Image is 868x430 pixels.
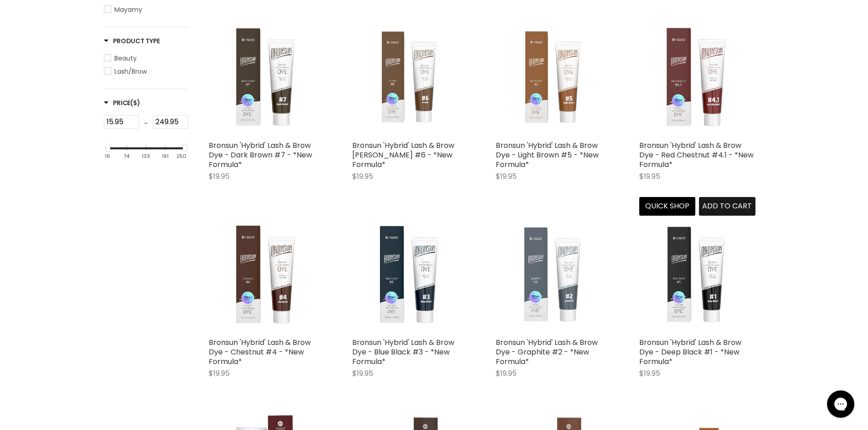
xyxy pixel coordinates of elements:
[639,197,696,215] button: Quick shop
[104,98,140,107] h3: Price($)
[352,140,454,170] a: Bronsun 'Hybrid' Lash & Brow [PERSON_NAME] #6 - *New Formula*
[209,368,230,379] span: $19.95
[496,20,612,136] img: Bronsun 'Hybrid' Lash & Brow Dye - Light Brown #5 - *New Formula*
[496,337,598,367] a: Bronsun 'Hybrid' Lash & Brow Dye - Graphite #2 - *New Formula*
[104,115,139,129] input: Min Price
[104,53,188,63] a: Beauty
[153,115,188,129] input: Max Price
[352,337,454,367] a: Bronsun 'Hybrid' Lash & Brow Dye - Blue Black #3 - *New Formula*
[352,20,468,136] img: Bronsun 'Hybrid' Lash & Brow Dye - Brown #6 - *New Formula*
[162,153,169,159] div: 191
[209,171,230,182] span: $19.95
[104,66,188,76] a: Lash/Brow
[104,98,140,107] span: Price
[639,368,660,379] span: $19.95
[352,368,373,379] span: $19.95
[114,5,142,14] span: Mayamy
[639,217,755,333] img: Bronsun 'Hybrid' Lash & Brow Dye - Deep Black #1 - *New Formula*
[496,140,599,170] a: Bronsun 'Hybrid' Lash & Brow Dye - Light Brown #5 - *New Formula*
[209,140,312,170] a: Bronsun 'Hybrid' Lash & Brow Dye - Dark Brown #7 - *New Formula*
[639,140,754,170] a: Bronsun 'Hybrid' Lash & Brow Dye - Red Chestnut #4.1 - *New Formula*
[496,217,612,333] img: Bronsun 'Hybrid' Lash & Brow Dye - Graphite #2 - *New Formula*
[176,153,186,159] div: 250
[142,153,150,159] div: 133
[702,201,752,211] span: Add to cart
[104,5,188,15] a: Mayamy
[496,368,517,379] span: $19.95
[209,20,325,136] img: Bronsun 'Hybrid' Lash & Brow Dye - Dark Brown #7 - *New Formula*
[209,217,325,333] img: Bronsun 'Hybrid' Lash & Brow Dye - Chestnut #4 - *New Formula*
[114,67,147,76] span: Lash/Brow
[639,171,660,182] span: $19.95
[699,197,755,215] button: Add to cart
[639,337,741,367] a: Bronsun 'Hybrid' Lash & Brow Dye - Deep Black #1 - *New Formula*
[496,171,517,182] span: $19.95
[209,337,311,367] a: Bronsun 'Hybrid' Lash & Brow Dye - Chestnut #4 - *New Formula*
[139,115,153,132] div: -
[104,36,160,46] h3: Product Type
[639,20,755,136] img: Bronsun 'Hybrid' Lash & Brow Dye - Red Chestnut #4.1 - *New Formula*
[130,98,140,107] span: ($)
[123,153,129,159] div: 74
[352,217,468,333] img: Bronsun 'Hybrid' Lash & Brow Dye - Blue Black #3 - *New Formula*
[114,54,137,63] span: Beauty
[105,153,110,159] div: 16
[352,171,373,182] span: $19.95
[822,387,859,421] iframe: Gorgias live chat messenger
